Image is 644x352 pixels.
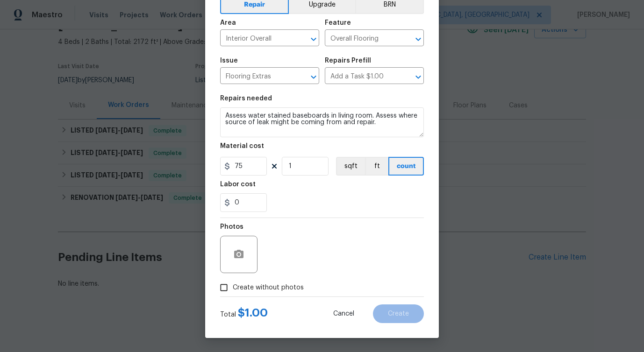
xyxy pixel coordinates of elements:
button: count [388,157,424,176]
h5: Repairs needed [220,95,272,102]
button: Open [307,70,320,84]
button: Open [412,33,425,46]
span: Cancel [333,310,354,317]
button: Create [373,304,424,323]
h5: Area [220,20,236,26]
h5: Issue [220,57,238,64]
span: $ 1.00 [238,307,268,318]
button: Cancel [318,304,369,323]
button: Open [307,33,320,46]
button: sqft [336,157,365,176]
h5: Repairs Prefill [325,57,371,64]
h5: Photos [220,224,243,230]
button: ft [365,157,388,176]
textarea: Assess water stained baseboards in living room. Assess where source of leak might be coming from ... [220,107,424,137]
h5: Feature [325,20,351,26]
h5: Material cost [220,143,264,149]
span: Create [388,310,409,317]
h5: Labor cost [220,181,256,188]
div: Total [220,308,268,319]
span: Create without photos [233,283,304,293]
button: Open [412,70,425,84]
